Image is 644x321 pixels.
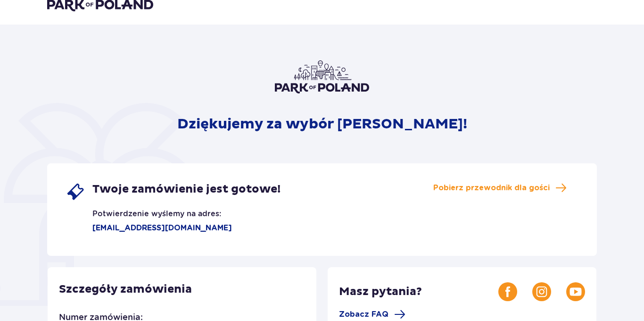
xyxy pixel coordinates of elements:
[177,115,467,133] p: Dziękujemy za wybór [PERSON_NAME]!
[92,182,281,196] span: Twoje zamówienie jest gotowe!
[339,309,388,320] span: Zobacz FAQ
[433,182,567,194] a: Pobierz przewodnik dla gości
[66,201,221,219] p: Potwierdzenie wyślemy na adres:
[275,60,369,93] img: Park of Poland logo
[339,285,498,299] p: Masz pytania?
[66,223,232,233] p: [EMAIL_ADDRESS][DOMAIN_NAME]
[339,309,405,320] a: Zobacz FAQ
[566,282,585,301] img: Youtube
[498,282,517,301] img: Facebook
[433,183,550,193] span: Pobierz przewodnik dla gości
[532,282,551,301] img: Instagram
[66,182,85,201] img: single ticket icon
[59,282,192,296] p: Szczegóły zamówienia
